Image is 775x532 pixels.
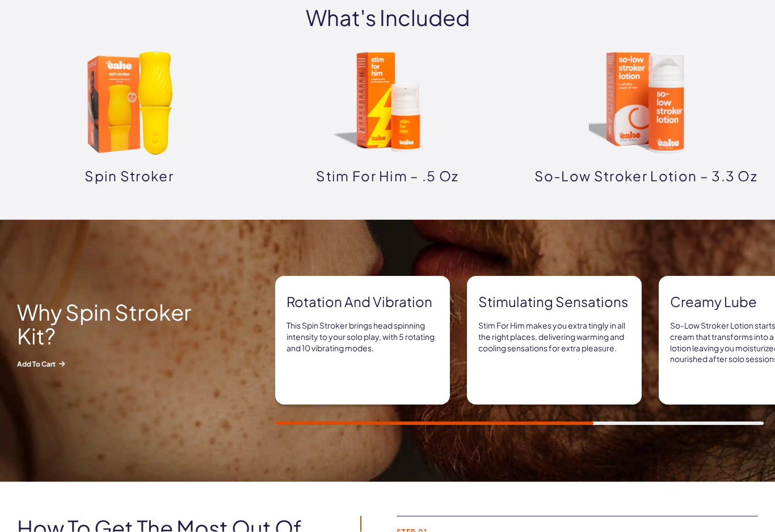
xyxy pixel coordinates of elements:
[11,6,764,29] h2: What's Included
[269,167,505,186] p: Stim For Him – .5 oz
[258,46,516,186] a: Stim For Him – .5 oz Stim For Him – .5 oz
[11,167,247,186] p: spin stroker
[287,321,439,354] p: This Spin Stroker brings head spinning intensity to your solo play, with 5 rotating and 10 vibrat...
[331,46,444,160] img: Stim For Him – .5 oz
[17,359,221,369] span: Add to Cart
[287,293,439,312] strong: Rotation and vibration
[528,167,764,186] p: So-Low Stroker Lotion – 3.3 oz
[589,46,702,160] img: So-Low Stroker Lotion – 3.3 oz
[17,301,221,348] h2: Why Spin Stroker Kit?
[478,293,630,312] strong: Stimulating sensations
[73,46,186,160] img: spin stroker
[478,321,630,354] p: Stim For Him makes you extra tingly in all the right places, delivering warming and cooling sensa...
[517,46,775,186] a: So-Low Stroker Lotion – 3.3 oz So-Low Stroker Lotion – 3.3 oz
